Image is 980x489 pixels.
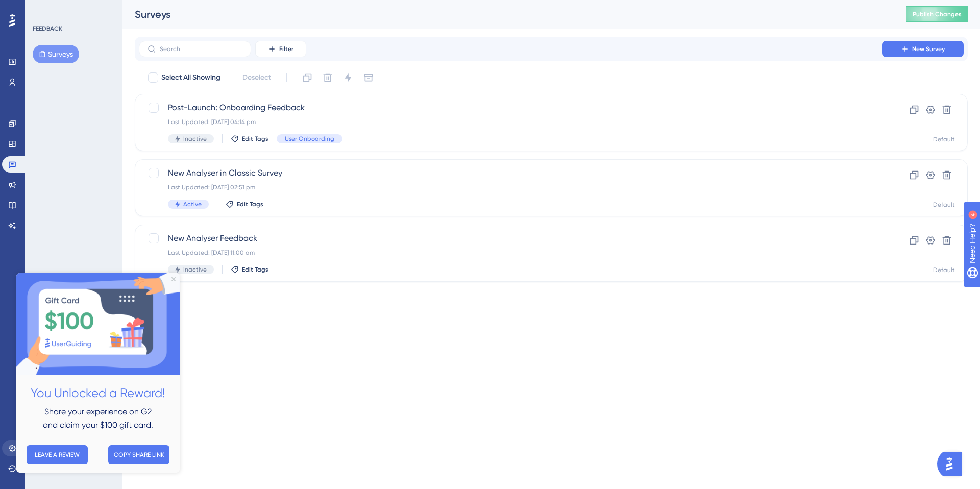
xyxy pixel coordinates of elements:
[913,10,962,18] span: Publish Changes
[233,68,280,87] button: Deselect
[24,3,64,15] span: Need Help?
[906,6,968,22] button: Publish Changes
[10,172,71,191] button: LEAVE A REVIEW
[183,200,202,208] span: Active
[882,41,964,57] button: New Survey
[231,265,268,274] button: Edit Tags
[168,249,853,257] div: Last Updated: [DATE] 11:00 am
[92,172,153,191] button: COPY SHARE LINK
[168,118,853,126] div: Last Updated: [DATE] 04:14 pm
[933,266,955,274] div: Default
[255,41,306,57] button: Filter
[168,167,853,179] span: New Analyser in Classic Survey
[285,135,334,143] span: User Onboarding
[155,4,159,8] div: Close Preview
[183,135,207,143] span: Inactive
[161,71,220,84] span: Select All Showing
[168,102,853,114] span: Post-Launch: Onboarding Feedback
[933,135,955,143] div: Default
[912,45,945,53] span: New Survey
[8,110,155,130] h2: You Unlocked a Reward!
[226,200,263,208] button: Edit Tags
[937,449,968,479] iframe: UserGuiding AI Assistant Launcher
[237,200,263,208] span: Edit Tags
[242,265,268,274] span: Edit Tags
[135,7,881,21] div: Surveys
[160,45,242,53] input: Search
[33,25,62,33] div: FEEDBACK
[168,183,853,191] div: Last Updated: [DATE] 02:51 pm
[33,45,79,63] button: Surveys
[242,135,268,143] span: Edit Tags
[27,147,137,157] span: and claim your $100 gift card.
[168,232,853,244] span: New Analyser Feedback
[242,71,271,84] span: Deselect
[933,201,955,209] div: Default
[28,134,135,143] span: Share your experience on G2
[71,5,74,13] div: 4
[183,265,207,274] span: Inactive
[231,135,268,143] button: Edit Tags
[279,45,293,53] span: Filter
